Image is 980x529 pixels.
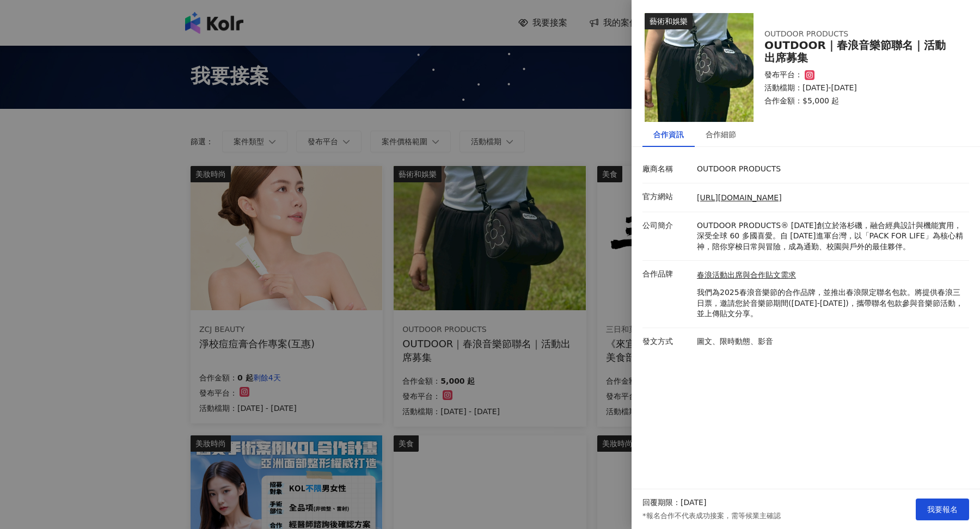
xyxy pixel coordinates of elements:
[645,13,754,122] img: 春浪活動出席與合作貼文需求
[642,164,691,175] p: 廠商名稱
[642,336,691,347] p: 發文方式
[706,128,736,140] div: 合作細節
[764,70,803,81] p: 發布平台：
[642,497,706,508] p: 回覆期限：[DATE]
[642,511,781,521] p: *報名合作不代表成功接案，需等候業主確認
[653,128,684,140] div: 合作資訊
[697,164,964,175] p: OUTDOOR PRODUCTS
[697,336,964,347] p: 圖文、限時動態、影音
[764,83,956,94] p: 活動檔期：[DATE]-[DATE]
[642,192,691,202] p: 官方網站
[642,220,691,231] p: 公司簡介
[697,193,782,202] a: [URL][DOMAIN_NAME]
[697,270,964,281] a: 春浪活動出席與合作貼文需求
[645,13,693,29] div: 藝術和娛樂
[697,220,964,253] p: OUTDOOR PRODUCTS® [DATE]創立於洛杉磯，融合經典設計與機能實用，深受全球 60 多國喜愛。自 [DATE]進軍台灣，以「PACK FOR LIFE」為核心精神，陪你穿梭日常...
[697,287,964,319] p: 我們為2025春浪音樂節的合作品牌，並推出春浪限定聯名包款。將提供春浪三日票，邀請您於音樂節期間([DATE]-[DATE])，攜帶聯名包款參與音樂節活動，並上傳貼文分享。
[764,29,939,40] div: OUTDOOR PRODUCTS
[927,505,958,514] span: 我要報名
[916,499,969,520] button: 我要報名
[764,39,956,64] div: OUTDOOR｜春浪音樂節聯名｜活動出席募集
[764,96,956,107] p: 合作金額： $5,000 起
[642,269,691,280] p: 合作品牌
